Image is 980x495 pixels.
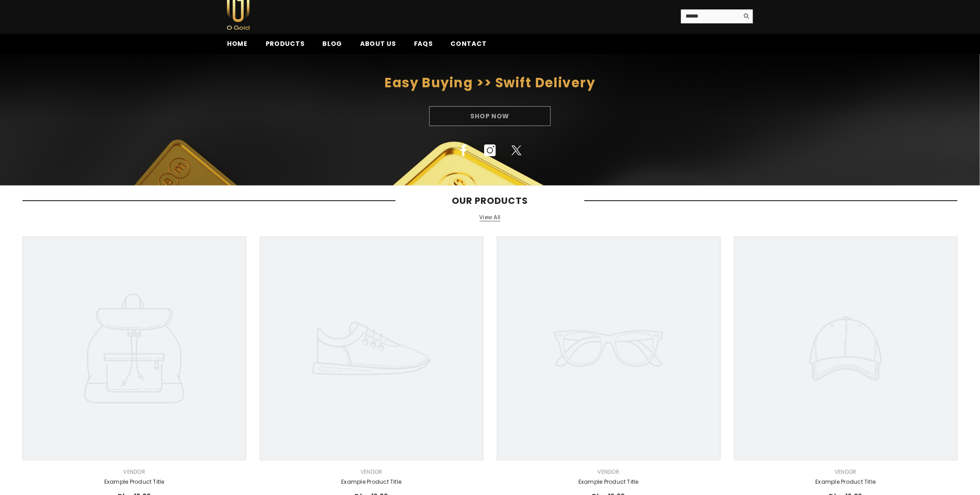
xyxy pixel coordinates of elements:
span: Contact [451,39,487,48]
button: Search [739,9,753,23]
a: Products [257,39,314,54]
a: Home [218,39,257,54]
span: About us [360,39,396,48]
a: Example product title [734,477,958,487]
span: Blog [322,39,342,48]
summary: Search [681,9,753,23]
span: Home [227,39,248,48]
a: View All [480,214,501,221]
span: Our Products [396,195,584,206]
span: FAQs [414,39,433,48]
div: Vendor [497,467,721,477]
a: FAQs [405,39,442,54]
a: Example product title [497,477,721,487]
div: Vendor [260,467,484,477]
a: Contact [442,39,496,54]
div: Vendor [734,467,958,477]
a: Blog [313,39,351,54]
a: About us [351,39,405,54]
span: Products [266,39,305,48]
a: Example product title [260,477,484,487]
